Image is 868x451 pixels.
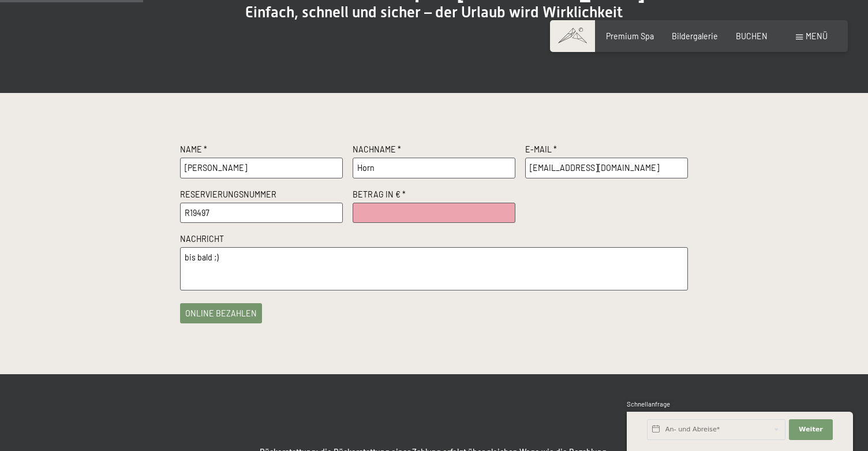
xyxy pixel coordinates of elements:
[525,144,688,158] label: E-Mail *
[353,144,515,158] label: Nachname *
[245,3,623,21] span: Einfach, schnell und sicher – der Urlaub wird Wirklichkeit
[606,31,654,41] a: Premium Spa
[736,31,768,41] a: BUCHEN
[627,400,670,408] span: Schnellanfrage
[180,303,262,323] button: online bezahlen
[353,189,515,203] label: Betrag in € *
[806,31,828,41] span: Menü
[672,31,718,41] a: Bildergalerie
[789,419,833,440] button: Weiter
[180,189,343,203] label: Reservierungsnummer
[799,425,823,434] span: Weiter
[180,233,688,247] label: Nachricht
[180,144,343,158] label: Name *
